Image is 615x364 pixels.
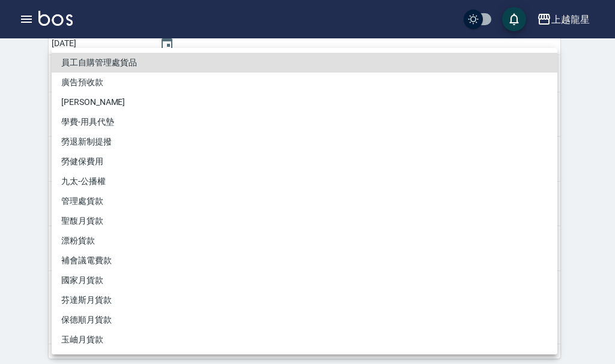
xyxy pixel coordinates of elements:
li: 漂粉貨款 [52,231,557,251]
li: [PERSON_NAME] [52,92,557,112]
li: 勞退新制提撥 [52,132,557,152]
li: 玉岫月貨款 [52,330,557,350]
li: 學費-用具代墊 [52,112,557,132]
li: 管理處貨款 [52,191,557,211]
li: 補會議電費款 [52,251,557,270]
li: 聖馥月貨款 [52,211,557,231]
li: 勞健保費用 [52,152,557,172]
li: 保德順月貨款 [52,310,557,330]
li: 員工自購管理處貨品 [52,53,557,73]
li: 九太-公播權 [52,172,557,191]
li: 廣告預收款 [52,73,557,92]
li: 國家月貨款 [52,270,557,290]
li: 芬達斯月貨款 [52,290,557,310]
